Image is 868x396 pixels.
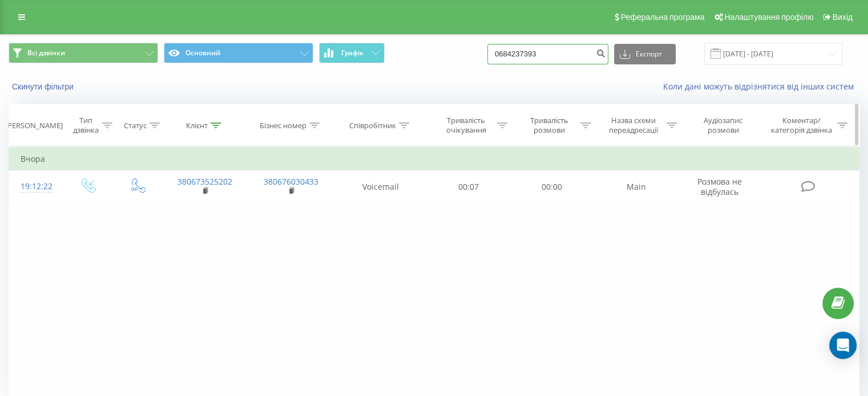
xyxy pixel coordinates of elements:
a: Коли дані можуть відрізнятися вiд інших систем [663,81,859,92]
span: Всі дзвінки [27,48,65,58]
button: Графік [319,43,385,63]
div: Тривалість розмови [520,116,578,135]
span: Графік [341,49,364,57]
div: Співробітник [349,121,396,130]
td: 00:00 [510,170,593,203]
a: 380676030433 [264,176,318,187]
div: Коментар/категорія дзвінка [768,116,834,135]
a: 380673525202 [177,176,232,187]
button: Скинути фільтри [9,81,79,92]
div: Тип дзвінка [72,116,99,135]
input: Пошук за номером [487,44,608,64]
td: Вчора [9,148,859,170]
td: Main [593,170,679,203]
td: Voicemail [334,170,427,203]
div: Назва схеми переадресації [604,116,664,135]
td: 00:07 [427,170,510,203]
div: Статус [124,121,147,130]
button: Основний [164,43,313,63]
div: Аудіозапис розмови [690,116,757,135]
div: 19:12:22 [21,175,51,198]
div: Бізнес номер [260,121,306,130]
div: [PERSON_NAME] [5,121,63,130]
span: Налаштування профілю [724,13,813,22]
span: Розмова не відбулась [697,176,742,197]
button: Всі дзвінки [9,43,158,63]
span: Вихід [833,13,853,22]
div: Тривалість очікування [438,116,495,135]
button: Експорт [614,44,676,64]
span: Реферальна програма [621,13,705,22]
div: Клієнт [186,121,208,130]
div: Open Intercom Messenger [829,332,857,359]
